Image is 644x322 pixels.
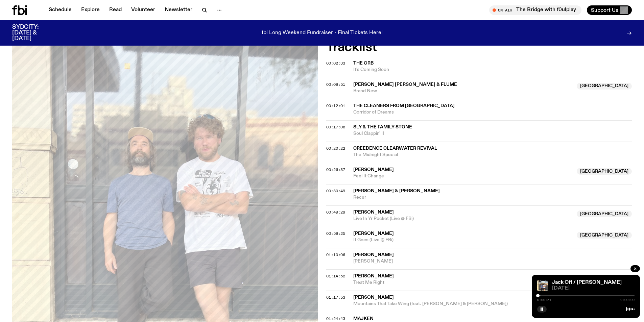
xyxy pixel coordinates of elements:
span: 2:00:00 [620,298,635,302]
h2: Tracklist [326,41,632,53]
span: The Orb [353,61,374,66]
span: Brand New [353,88,573,94]
span: 00:17:06 [326,124,345,130]
button: 00:20:22 [326,147,345,150]
span: The Cleaners From [GEOGRAPHIC_DATA] [353,103,455,108]
span: Live In Yr Pocket (Live @ FBi) [353,216,573,222]
button: 00:02:33 [326,61,345,65]
span: 00:26:37 [326,167,345,172]
a: Schedule [45,5,76,15]
button: 01:24:43 [326,317,345,321]
span: Majken [353,316,374,321]
span: The Midnight Special [353,152,632,158]
span: Treat Me Right [353,279,632,286]
span: Sly & The Family Stone [353,125,412,129]
button: On AirThe Bridge with f0ulplay [489,5,581,15]
span: [PERSON_NAME] [353,167,394,172]
span: Corridor of Dreams [353,109,632,116]
span: 00:09:51 [326,82,345,87]
button: 00:17:06 [326,125,345,129]
button: 00:30:49 [326,189,345,193]
span: It Goes (Live @ FBi) [353,237,573,243]
span: 00:12:01 [326,103,345,108]
span: Feel It Change [353,173,573,179]
span: 00:30:49 [326,188,345,194]
span: [GEOGRAPHIC_DATA] [577,232,632,239]
span: [PERSON_NAME] [353,252,394,257]
span: [DATE] [552,286,635,291]
button: 00:12:01 [326,104,345,108]
span: 01:24:43 [326,316,345,321]
a: Read [105,5,126,15]
span: 00:02:33 [326,60,345,66]
span: [PERSON_NAME] [353,258,632,265]
span: [GEOGRAPHIC_DATA] [577,210,632,217]
button: 00:09:51 [326,83,345,86]
span: [PERSON_NAME] [PERSON_NAME] & Flume [353,82,457,87]
span: 00:59:25 [326,231,345,236]
span: [PERSON_NAME] [353,274,394,278]
button: 00:59:25 [326,232,345,236]
span: Support Us [591,7,618,13]
button: 01:14:52 [326,274,345,278]
a: Explore [77,5,104,15]
span: Creedence Clearwater Revival [353,146,437,151]
a: Newsletter [161,5,196,15]
span: [PERSON_NAME] & [PERSON_NAME] [353,189,440,193]
span: Recur [353,194,632,201]
span: 00:49:29 [326,209,345,215]
button: 00:49:29 [326,210,345,214]
span: 0:00:51 [537,298,551,302]
button: 00:26:37 [326,168,345,172]
span: 01:17:53 [326,295,345,300]
span: [GEOGRAPHIC_DATA] [577,83,632,90]
span: 01:10:06 [326,252,345,257]
span: It's Coming Soon [353,67,632,73]
img: Ricky Albeck + Violinist Tom on the street leaning against the front window of the fbi station [537,280,548,291]
span: [PERSON_NAME] [353,295,394,300]
h3: SYDCITY: [DATE] & [DATE] [12,24,55,42]
span: [PERSON_NAME] [353,210,394,215]
span: [PERSON_NAME] [353,231,394,236]
button: 01:10:06 [326,253,345,257]
a: Jack Off / [PERSON_NAME] [552,280,622,285]
button: 01:17:53 [326,296,345,299]
span: 01:14:52 [326,273,345,279]
a: Volunteer [127,5,159,15]
span: [GEOGRAPHIC_DATA] [577,168,632,175]
p: fbi Long Weekend Fundraiser - Final Tickets Here! [262,30,383,36]
span: Soul Clappin' II [353,130,632,137]
span: 00:20:22 [326,146,345,151]
span: Mountains That Take Wing (feat. [PERSON_NAME] & [PERSON_NAME]) [353,301,632,307]
button: Support Us [587,5,632,15]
